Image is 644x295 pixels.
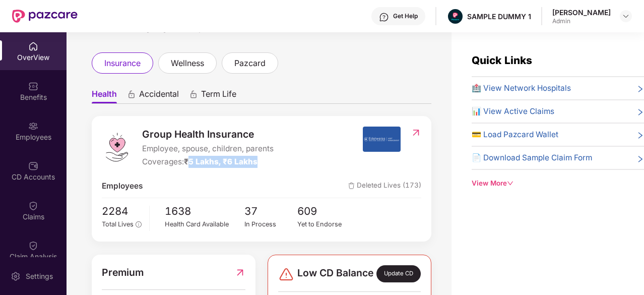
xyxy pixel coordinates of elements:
div: Admin [552,17,611,25]
span: 📄 Download Sample Claim Form [472,152,592,164]
span: 1638 [165,203,244,220]
img: svg+xml;base64,PHN2ZyBpZD0iQ2xhaW0iIHhtbG5zPSJodHRwOi8vd3d3LnczLm9yZy8yMDAwL3N2ZyIgd2lkdGg9IjIwIi... [28,201,38,211]
span: down [507,180,513,187]
img: svg+xml;base64,PHN2ZyBpZD0iQmVuZWZpdHMiIHhtbG5zPSJodHRwOi8vd3d3LnczLm9yZy8yMDAwL3N2ZyIgd2lkdGg9Ij... [28,81,38,91]
div: Coverages: [142,156,274,168]
div: Settings [23,271,56,281]
span: ₹5 Lakhs, ₹6 Lakhs [184,157,257,166]
img: svg+xml;base64,PHN2ZyBpZD0iSG9tZSIgeG1sbnM9Imh0dHA6Ly93d3cudzMub3JnLzIwMDAvc3ZnIiB3aWR0aD0iMjAiIG... [28,41,38,51]
img: svg+xml;base64,PHN2ZyBpZD0iRW1wbG95ZWVzIiB4bWxucz0iaHR0cDovL3d3dy53My5vcmcvMjAwMC9zdmciIHdpZHRoPS... [28,121,38,131]
span: 💳 Load Pazcard Wallet [472,129,558,141]
img: RedirectIcon [411,128,421,138]
div: Update CD [376,265,421,282]
img: svg+xml;base64,PHN2ZyBpZD0iQ2xhaW0iIHhtbG5zPSJodHRwOi8vd3d3LnczLm9yZy8yMDAwL3N2ZyIgd2lkdGg9IjIwIi... [28,241,38,251]
img: svg+xml;base64,PHN2ZyBpZD0iRGFuZ2VyLTMyeDMyIiB4bWxucz0iaHR0cDovL3d3dy53My5vcmcvMjAwMC9zdmciIHdpZH... [278,266,294,282]
span: Quick Links [472,54,532,67]
span: Employees [102,180,143,192]
span: Deleted Lives (173) [348,180,421,192]
span: wellness [171,57,204,70]
span: Premium [102,265,144,280]
img: logo [102,132,132,162]
span: Total Lives [102,220,134,228]
span: right [636,131,644,141]
img: svg+xml;base64,PHN2ZyBpZD0iQ0RfQWNjb3VudHMiIGRhdGEtbmFtZT0iQ0QgQWNjb3VudHMiIHhtbG5zPSJodHRwOi8vd3... [28,161,38,171]
div: animation [127,90,136,99]
div: In Process [244,219,298,229]
span: 📊 View Active Claims [472,105,554,117]
span: right [636,84,644,94]
span: 2284 [102,203,142,220]
span: right [636,154,644,164]
img: Pazcare_Alternative_logo-01-01.png [448,9,463,24]
span: right [636,107,644,117]
span: 609 [297,203,351,220]
span: 🏥 View Network Hospitals [472,82,571,94]
span: insurance [104,57,141,70]
span: Low CD Balance [297,265,373,282]
span: Term Life [201,89,236,103]
div: Get Help [393,12,418,20]
img: insurerIcon [363,127,401,152]
span: pazcard [234,57,266,70]
img: RedirectIcon [235,265,245,280]
div: Yet to Endorse [297,219,351,229]
span: 37 [244,203,298,220]
img: svg+xml;base64,PHN2ZyBpZD0iRHJvcGRvd24tMzJ4MzIiIHhtbG5zPSJodHRwOi8vd3d3LnczLm9yZy8yMDAwL3N2ZyIgd2... [622,12,630,20]
div: SAMPLE DUMMY 1 [467,12,531,21]
span: info-circle [136,221,141,227]
div: View More [472,178,644,189]
div: [PERSON_NAME] [552,8,611,17]
div: Health Card Available [165,219,244,229]
img: svg+xml;base64,PHN2ZyBpZD0iSGVscC0zMngzMiIgeG1sbnM9Imh0dHA6Ly93d3cudzMub3JnLzIwMDAvc3ZnIiB3aWR0aD... [379,12,389,22]
span: Accidental [139,89,179,103]
img: deleteIcon [348,183,355,189]
span: Group Health Insurance [142,127,274,142]
img: New Pazcare Logo [12,10,78,23]
span: Employee, spouse, children, parents [142,143,274,155]
div: animation [189,90,198,99]
span: Health [92,89,117,103]
img: svg+xml;base64,PHN2ZyBpZD0iU2V0dGluZy0yMHgyMCIgeG1sbnM9Imh0dHA6Ly93d3cudzMub3JnLzIwMDAvc3ZnIiB3aW... [11,271,21,281]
